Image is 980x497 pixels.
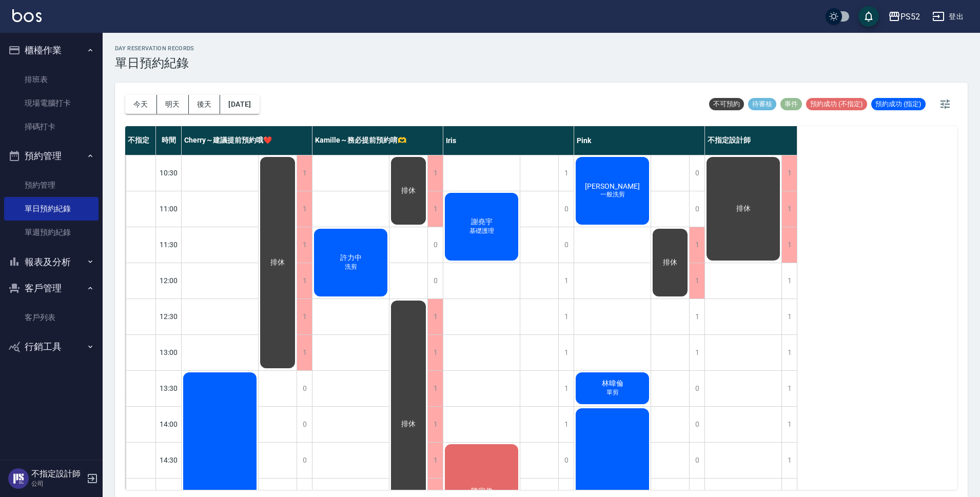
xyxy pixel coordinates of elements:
[343,263,359,271] span: 洗剪
[31,469,84,479] h5: 不指定設計師
[4,249,99,275] button: 報表及分析
[156,263,182,299] div: 12:00
[4,115,99,138] a: 掃碼打卡
[4,68,99,91] a: 排班表
[399,186,418,195] span: 排休
[558,443,574,478] div: 0
[156,334,182,370] div: 13:00
[427,443,443,478] div: 1
[4,221,99,244] a: 單週預約紀錄
[125,126,156,155] div: 不指定
[781,335,797,370] div: 1
[427,371,443,406] div: 1
[558,227,574,263] div: 0
[297,191,312,227] div: 1
[781,407,797,442] div: 1
[600,379,625,388] span: 林暐倫
[689,227,704,263] div: 1
[4,197,99,221] a: 單日預約紀錄
[467,227,496,235] span: 基礎護理
[558,371,574,406] div: 1
[734,204,753,213] span: 排休
[705,126,797,155] div: 不指定設計師
[806,100,867,109] span: 預約成功 (不指定)
[156,442,182,478] div: 14:30
[427,227,443,263] div: 0
[469,217,495,227] span: 謝堯宇
[4,91,99,115] a: 現場電腦打卡
[604,388,621,397] span: 單剪
[182,126,312,155] div: Cherry～建議提前預約哦❤️
[220,95,259,114] button: [DATE]
[598,190,627,199] span: 一般洗剪
[297,335,312,370] div: 1
[4,37,99,64] button: 櫃檯作業
[297,263,312,299] div: 1
[156,227,182,263] div: 11:30
[297,371,312,406] div: 0
[156,126,182,155] div: 時間
[558,263,574,299] div: 1
[156,299,182,334] div: 12:30
[583,182,642,190] span: [PERSON_NAME]
[689,155,704,191] div: 0
[884,6,924,27] button: PS52
[268,258,287,267] span: 排休
[4,275,99,302] button: 客戶管理
[156,406,182,442] div: 14:00
[31,479,84,488] p: 公司
[115,45,194,52] h2: day Reservation records
[558,407,574,442] div: 1
[297,299,312,334] div: 1
[558,299,574,334] div: 1
[781,227,797,263] div: 1
[689,263,704,299] div: 1
[427,407,443,442] div: 1
[781,299,797,334] div: 1
[297,155,312,191] div: 1
[558,335,574,370] div: 1
[427,335,443,370] div: 1
[399,420,418,429] span: 排休
[427,155,443,191] div: 1
[4,173,99,197] a: 預約管理
[312,126,443,155] div: Kamille～務必提前預約唷🫶
[4,143,99,169] button: 預約管理
[781,371,797,406] div: 1
[297,407,312,442] div: 0
[781,191,797,227] div: 1
[689,191,704,227] div: 0
[871,100,926,109] span: 預約成功 (指定)
[189,95,221,114] button: 後天
[156,155,182,191] div: 10:30
[689,299,704,334] div: 1
[4,333,99,360] button: 行銷工具
[443,126,574,155] div: Iris
[156,191,182,227] div: 11:00
[781,155,797,191] div: 1
[781,263,797,299] div: 1
[748,100,776,109] span: 待審核
[780,100,802,109] span: 事件
[115,56,194,70] h3: 單日預約紀錄
[709,100,744,109] span: 不可預約
[297,443,312,478] div: 0
[12,9,42,22] img: Logo
[157,95,189,114] button: 明天
[689,407,704,442] div: 0
[427,191,443,227] div: 1
[689,443,704,478] div: 0
[574,126,705,155] div: Pink
[900,10,920,23] div: PS52
[689,371,704,406] div: 0
[781,443,797,478] div: 1
[558,191,574,227] div: 0
[469,487,495,496] span: 陳宗偉
[4,306,99,329] a: 客戶列表
[427,263,443,299] div: 0
[858,6,879,27] button: save
[297,227,312,263] div: 1
[156,370,182,406] div: 13:30
[661,258,679,267] span: 排休
[125,95,157,114] button: 今天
